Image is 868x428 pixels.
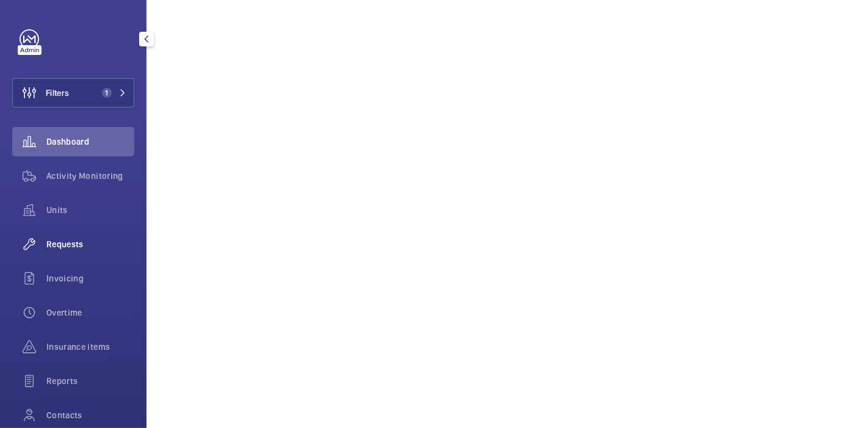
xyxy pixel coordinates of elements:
[12,78,134,107] button: Filters1
[46,306,134,319] span: Overtime
[46,375,134,387] span: Reports
[46,87,69,99] span: Filters
[46,170,134,182] span: Activity Monitoring
[46,272,134,285] span: Invoicing
[46,341,134,353] span: Insurance items
[46,409,134,421] span: Contacts
[46,204,134,216] span: Units
[46,238,134,250] span: Requests
[46,136,134,148] span: Dashboard
[102,88,112,98] span: 1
